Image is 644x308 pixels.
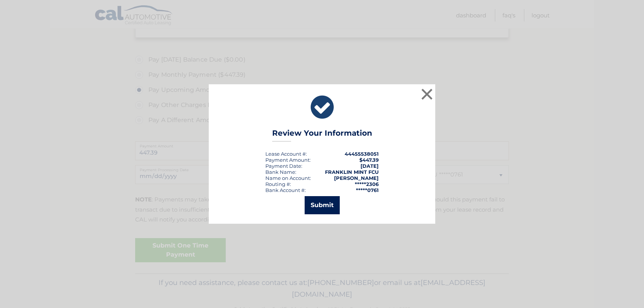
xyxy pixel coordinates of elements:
[265,169,296,175] div: Bank Name:
[419,87,434,102] button: ×
[265,151,307,157] div: Lease Account #:
[305,196,340,214] button: Submit
[325,169,379,175] strong: FRANKLIN MINT FCU
[345,151,379,157] strong: 44455538051
[265,181,291,187] div: Routing #:
[265,163,301,169] span: Payment Date
[265,187,306,193] div: Bank Account #:
[361,163,379,169] span: [DATE]
[265,163,302,169] div: :
[265,175,311,181] div: Name on Account:
[359,157,379,163] span: $447.39
[334,175,379,181] strong: [PERSON_NAME]
[265,157,311,163] div: Payment Amount:
[272,128,372,142] h3: Review Your Information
